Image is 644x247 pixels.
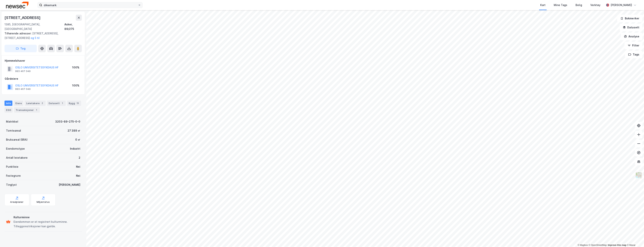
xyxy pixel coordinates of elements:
[6,137,28,142] div: Bruksareal (BRA)
[576,3,582,7] div: Bolig
[617,15,642,22] button: Bokmerker
[35,108,38,112] div: 1
[590,3,600,7] div: Verktøy
[5,58,82,63] div: Hjemmelshaver
[625,229,644,247] iframe: Chat Widget
[6,183,17,187] div: Tinglyst
[6,164,18,169] div: Punktleie
[624,42,642,49] button: Filter
[625,51,642,58] button: Tags
[72,83,79,88] div: 100%
[67,101,81,106] div: Bygg
[15,88,31,91] div: 993 467 049
[540,3,545,7] div: Kart
[60,101,64,105] div: 1
[6,119,18,124] div: Matrikkel
[72,65,79,70] div: 100%
[47,101,66,106] div: Datasett
[578,244,588,246] a: Mapbox
[5,101,12,106] div: Info
[5,32,32,35] span: Tilhørende adresser:
[14,215,80,220] div: Kulturminne
[59,183,80,187] div: [PERSON_NAME]
[14,220,80,229] div: Eiendommen er et registrert kulturminne. Tilleggsrestriksjoner kan gjelde.
[75,137,80,142] div: 0 ㎡
[6,174,21,178] div: Festegrunn
[5,107,13,113] div: ESG
[5,77,82,81] div: Gårdeiere
[37,201,50,204] div: Miljøstatus
[5,15,41,21] div: [STREET_ADDRESS]
[70,146,80,151] div: Industri
[589,244,607,246] a: OpenStreetMap
[5,31,79,40] div: [STREET_ADDRESS], [STREET_ADDRESS]
[14,107,40,113] div: Transaksjoner
[15,70,31,73] div: 993 467 049
[14,101,23,106] div: Eiere
[611,3,632,7] div: [PERSON_NAME]
[6,155,28,160] div: Antall leietakere
[55,119,80,124] div: 3203-89-275-0-0
[6,2,29,8] img: newsec-logo.f6e21ccffca1b3a03d2d.png
[635,172,642,179] img: Z
[64,22,82,31] div: Asker, 89/275
[68,128,80,133] div: 27 389 ㎡
[40,101,44,105] div: 2
[554,3,567,7] div: Mine Tags
[76,164,80,169] div: Nei
[5,22,64,31] div: 1385, [GEOGRAPHIC_DATA], [GEOGRAPHIC_DATA]
[620,24,642,31] button: Datasett
[25,101,46,106] div: Leietakere
[76,174,80,178] div: Nei
[608,244,626,246] a: Improve this map
[6,128,21,133] div: Tomteareal
[76,101,80,105] div: 13
[5,45,37,52] button: Tag
[79,155,80,160] div: 2
[42,2,138,8] input: Søk på adresse, matrikkel, gårdeiere, leietakere eller personer
[10,201,23,204] div: Arealplaner
[621,33,642,40] button: Analyse
[6,146,25,151] div: Eiendomstype
[625,229,644,247] div: Kontrollprogram for chat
